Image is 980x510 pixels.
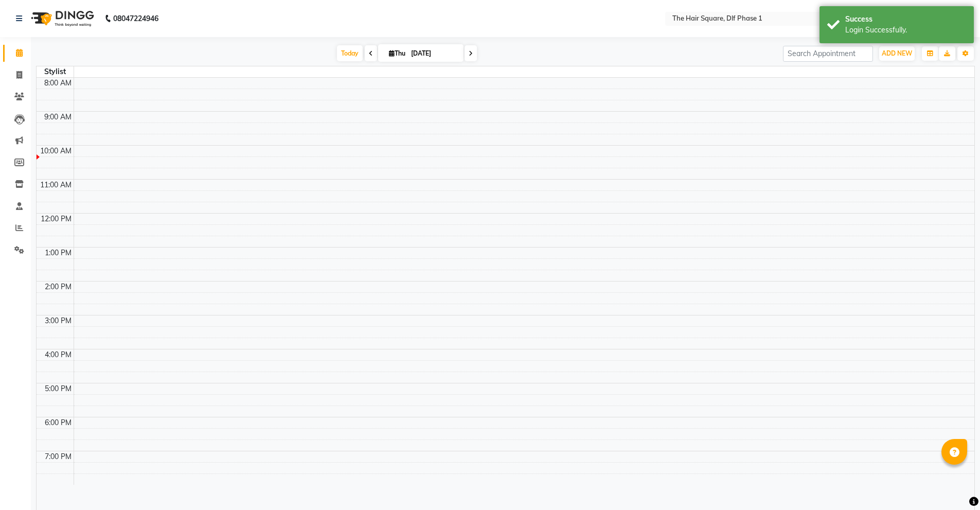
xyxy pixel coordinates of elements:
div: Stylist [37,66,74,77]
div: 1:00 PM [43,248,74,258]
div: 8:00 AM [42,78,74,89]
div: 12:00 PM [39,214,74,224]
div: 5:00 PM [43,383,74,394]
div: 9:00 AM [42,112,74,122]
span: Thu [386,49,408,57]
div: 6:00 PM [43,417,74,428]
div: 4:00 PM [43,349,74,360]
div: 2:00 PM [43,282,74,292]
div: 10:00 AM [38,146,74,156]
img: logo [26,4,97,33]
span: ADD NEW [882,49,912,57]
button: ADD NEW [879,46,915,61]
div: Success [845,14,966,25]
input: Search Appointment [783,46,873,62]
div: Login Successfully. [845,25,966,36]
div: 7:00 PM [43,451,74,462]
span: Today [337,45,363,61]
b: 08047224946 [113,4,158,33]
input: 2025-09-04 [408,46,459,61]
div: 11:00 AM [38,180,74,190]
div: 3:00 PM [43,315,74,326]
